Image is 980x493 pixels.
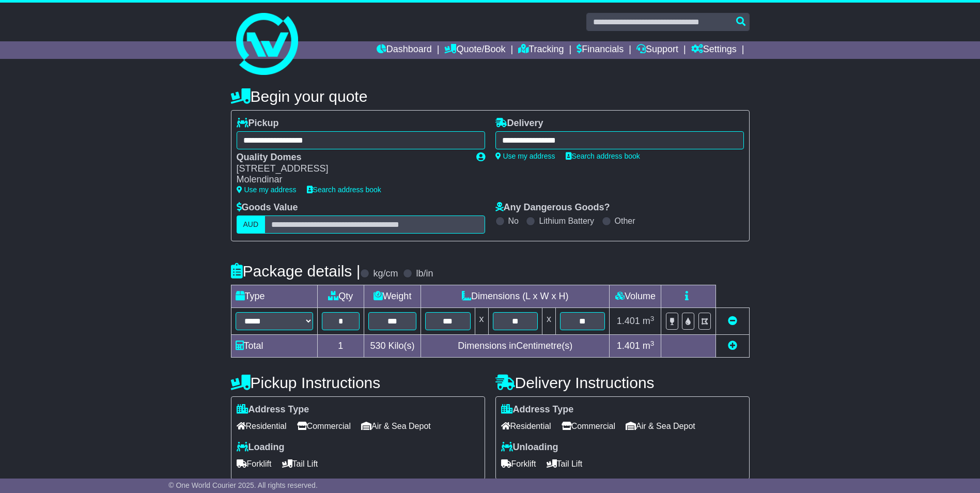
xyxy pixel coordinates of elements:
span: Forklift [501,456,536,472]
span: 1.401 [617,341,640,351]
a: Support [636,41,678,59]
td: Kilo(s) [364,335,421,358]
sup: 3 [650,340,655,347]
span: 1.401 [617,316,640,326]
a: Add new item [728,341,737,351]
label: Goods Value [237,202,298,213]
div: Molendinar [237,174,466,186]
a: Search address book [566,152,640,160]
label: lb/in [416,268,433,280]
label: kg/cm [373,268,398,280]
td: Qty [317,285,364,308]
span: Residential [501,418,551,434]
label: Unloading [501,442,558,453]
span: m [643,316,655,326]
span: © One World Courier 2025. All rights reserved. [168,481,318,489]
label: Delivery [495,118,543,129]
td: 1 [317,335,364,358]
span: Commercial [562,418,615,434]
td: Total [231,335,317,358]
td: Volume [610,285,661,308]
h4: Package details | [231,263,361,280]
td: Dimensions (L x W x H) [421,285,610,308]
a: Remove this item [728,316,737,326]
a: Use my address [495,152,555,160]
a: Search address book [307,186,381,194]
label: No [508,216,519,226]
label: Address Type [501,404,574,415]
label: AUD [237,215,266,234]
sup: 3 [650,315,655,322]
a: Use my address [237,186,297,194]
td: x [542,308,555,335]
span: 530 [370,341,386,351]
a: Settings [691,41,737,59]
label: Pickup [237,118,279,129]
label: Address Type [237,404,309,415]
label: Other [615,216,635,226]
div: Quality Domes [237,152,466,163]
h4: Pickup Instructions [231,374,485,391]
span: Tail Lift [547,456,583,472]
td: Weight [364,285,421,308]
a: Quote/Book [444,41,505,59]
label: Loading [237,442,285,453]
span: Residential [237,418,287,434]
a: Financials [577,41,624,59]
td: Type [231,285,317,308]
label: Any Dangerous Goods? [495,202,610,213]
label: Lithium Battery [539,216,594,226]
span: Commercial [297,418,351,434]
td: Dimensions in Centimetre(s) [421,335,610,358]
div: [STREET_ADDRESS] [237,163,466,175]
h4: Begin your quote [231,88,750,105]
span: Air & Sea Depot [626,418,695,434]
span: Air & Sea Depot [361,418,431,434]
span: Forklift [237,456,272,472]
a: Tracking [518,41,564,59]
span: Tail Lift [282,456,318,472]
span: m [643,341,655,351]
h4: Delivery Instructions [495,374,750,391]
a: Dashboard [377,41,432,59]
td: x [475,308,488,335]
